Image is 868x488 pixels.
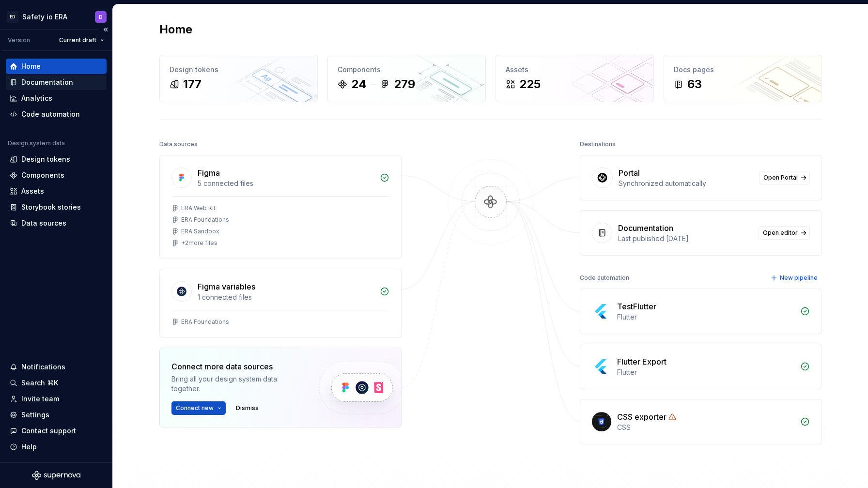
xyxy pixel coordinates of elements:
[2,6,110,27] button: EDSafety io ERAD
[6,168,107,183] a: Components
[617,367,794,377] div: Flutter
[21,109,80,119] div: Code automation
[338,65,476,75] div: Components
[674,65,812,75] div: Docs pages
[327,55,486,102] a: Components24279
[21,394,59,404] div: Invite team
[181,216,229,224] div: ERA Foundations
[21,186,44,196] div: Assets
[159,22,192,37] h2: Home
[198,281,255,292] div: Figma variables
[21,378,58,388] div: Search ⌘K
[55,33,108,47] button: Current draft
[171,361,302,372] div: Connect more data sources
[617,411,666,423] div: CSS exporter
[22,12,67,22] div: Safety io ERA
[6,199,107,215] a: Storybook stories
[763,174,798,182] span: Open Portal
[21,442,37,452] div: Help
[619,167,640,179] div: Portal
[198,292,374,302] div: 1 connected files
[232,401,263,415] button: Dismiss
[170,65,308,75] div: Design tokens
[759,226,810,240] a: Open editor
[8,139,65,147] div: Design system data
[687,76,702,92] div: 63
[768,271,822,285] button: New pipeline
[99,13,103,21] div: D
[6,359,107,375] button: Notifications
[8,36,30,44] div: Version
[617,301,656,312] div: TestFlutter
[183,76,201,92] div: 177
[159,55,318,102] a: Design tokens177
[159,269,402,338] a: Figma variables1 connected filesERA Foundations
[7,11,18,23] div: ED
[619,179,753,188] div: Synchronized automatically
[198,167,220,179] div: Figma
[21,77,73,87] div: Documentation
[21,61,41,71] div: Home
[6,107,107,122] a: Code automation
[171,401,226,415] button: Connect new
[617,312,794,322] div: Flutter
[21,170,64,180] div: Components
[59,36,96,44] span: Current draft
[618,222,673,234] div: Documentation
[21,426,76,436] div: Contact support
[780,274,818,282] span: New pipeline
[6,407,107,423] a: Settings
[519,76,541,92] div: 225
[236,404,259,412] span: Dismiss
[664,55,822,102] a: Docs pages63
[6,391,107,407] a: Invite team
[580,271,629,285] div: Code automation
[6,152,107,167] a: Design tokens
[181,318,229,326] div: ERA Foundations
[159,155,402,259] a: Figma5 connected filesERA Web KitERA FoundationsERA Sandbox+2more files
[32,471,80,480] svg: Supernova Logo
[171,374,302,394] div: Bring all your design system data together.
[159,137,198,151] div: Data sources
[176,404,214,412] span: Connect new
[617,423,794,432] div: CSS
[580,137,616,151] div: Destinations
[618,234,753,244] div: Last published [DATE]
[21,154,70,164] div: Design tokens
[198,179,374,188] div: 5 connected files
[99,23,112,36] button: Collapse sidebar
[351,76,367,92] div: 24
[6,215,107,231] a: Data sources
[6,59,107,74] a: Home
[21,93,52,103] div: Analytics
[759,171,810,184] a: Open Portal
[6,439,107,455] button: Help
[6,375,107,391] button: Search ⌘K
[496,55,654,102] a: Assets225
[181,239,217,247] div: + 2 more files
[6,183,107,199] a: Assets
[394,76,415,92] div: 279
[6,91,107,106] a: Analytics
[21,362,65,372] div: Notifications
[21,218,66,228] div: Data sources
[6,423,107,439] button: Contact support
[181,204,216,212] div: ERA Web Kit
[6,75,107,90] a: Documentation
[21,202,81,212] div: Storybook stories
[21,410,49,420] div: Settings
[617,356,666,367] div: Flutter Export
[506,65,644,75] div: Assets
[763,229,798,237] span: Open editor
[181,228,219,235] div: ERA Sandbox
